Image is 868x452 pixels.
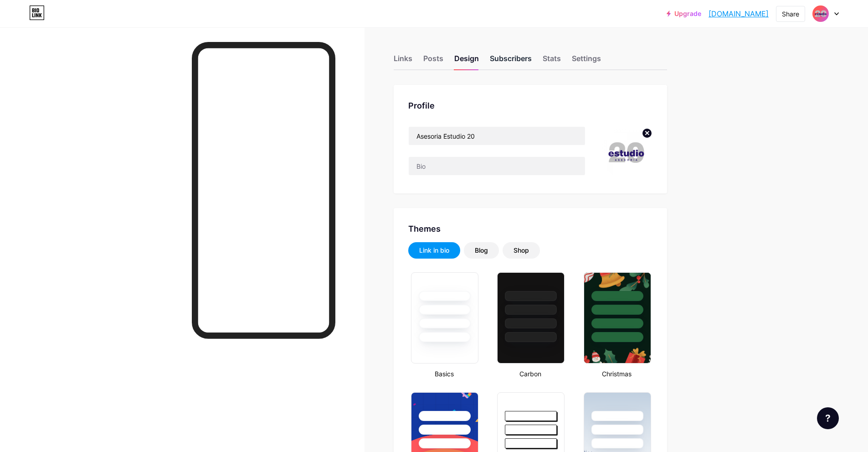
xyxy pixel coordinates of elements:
[408,369,480,379] div: Basics
[408,223,652,235] div: Themes
[475,246,488,255] div: Blog
[454,53,479,69] div: Design
[494,369,566,379] div: Carbon
[543,53,561,69] div: Stats
[394,53,412,69] div: Links
[423,53,443,69] div: Posts
[419,246,449,255] div: Link in bio
[490,53,532,69] div: Subscribers
[600,126,652,179] img: Asesoria Estudio20
[408,99,652,112] div: Profile
[572,53,601,69] div: Settings
[409,127,585,145] input: Name
[782,9,799,19] div: Share
[514,246,529,255] div: Shop
[709,8,769,19] a: [DOMAIN_NAME]
[812,5,829,22] img: Asesoria Estudio20
[667,10,701,17] a: Upgrade
[409,157,585,175] input: Bio
[581,369,652,379] div: Christmas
